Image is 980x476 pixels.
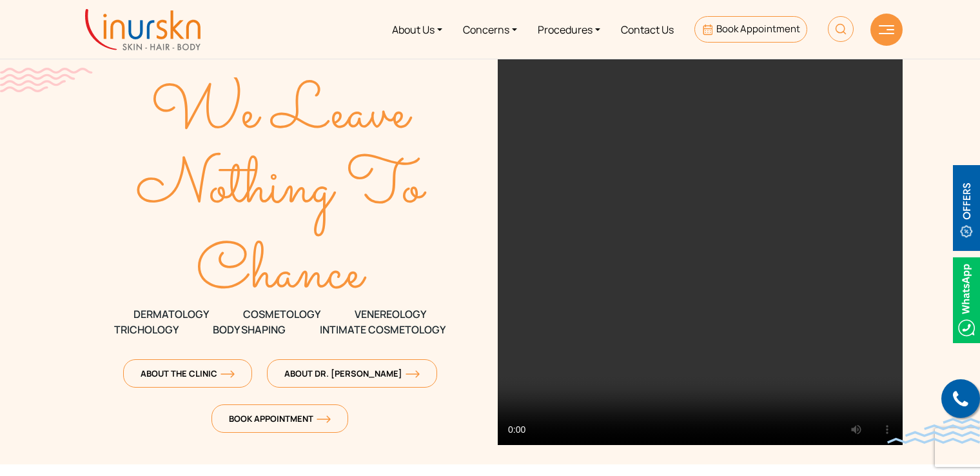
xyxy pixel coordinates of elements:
a: About The Clinicorange-arrow [123,359,252,388]
a: Book Appointment [694,16,807,43]
span: Intimate Cosmetology [320,322,446,337]
img: offerBt [953,165,980,251]
a: Procedures [527,5,611,54]
img: hamLine.svg [879,25,894,34]
text: Chance [197,226,367,322]
img: orange-arrow [317,415,331,423]
img: HeaderSearch [828,16,854,42]
img: inurskn-logo [85,9,201,50]
a: Contact Us [611,5,684,54]
span: TRICHOLOGY [114,322,179,337]
a: Whatsappicon [953,292,980,306]
span: COSMETOLOGY [243,306,320,322]
a: About Us [382,5,453,54]
a: About Dr. [PERSON_NAME]orange-arrow [267,359,437,388]
a: Concerns [453,5,527,54]
span: Book Appointment [716,22,800,35]
text: We Leave [151,66,413,162]
img: Whatsappicon [953,257,980,343]
img: bluewave [887,418,980,444]
span: DERMATOLOGY [133,306,209,322]
span: About Dr. [PERSON_NAME] [284,368,420,379]
text: Nothing To [137,141,427,236]
span: VENEREOLOGY [355,306,426,322]
a: Book Appointmentorange-arrow [211,404,348,433]
span: About The Clinic [141,368,235,379]
img: orange-arrow [406,370,420,378]
span: Book Appointment [229,413,331,424]
img: orange-arrow [220,370,235,378]
span: Body Shaping [213,322,286,337]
